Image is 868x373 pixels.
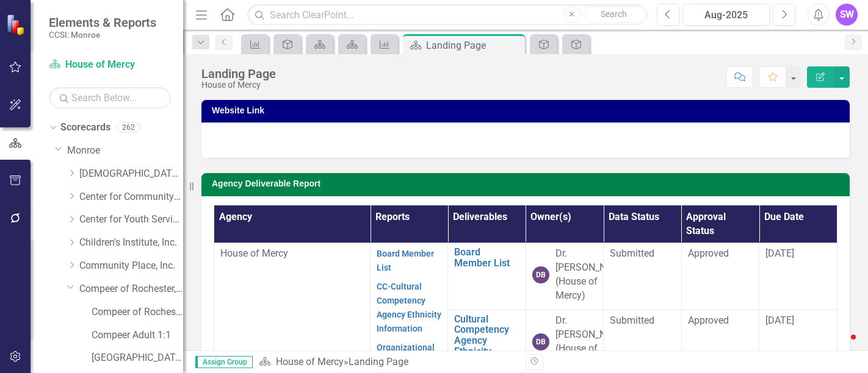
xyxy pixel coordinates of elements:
[92,329,183,343] a: Compeer Adult 1:1
[532,266,549,283] div: DB
[555,247,629,302] div: Dr. [PERSON_NAME] (House of Mercy)
[247,4,648,26] input: Search ClearPoint...
[448,243,526,310] td: Double-Click to Edit Right Click for Context Menu
[687,8,765,23] div: Aug-2025
[349,356,408,368] div: Landing Page
[555,314,629,369] div: Dr. [PERSON_NAME] (House of Mercy)
[201,67,276,80] div: Landing Page
[454,314,519,368] a: Cultural Competency Agency Ethnicity Information
[377,282,441,333] a: CC-Cultural Competency Agency Ethnicity Information
[610,247,654,259] span: Submitted
[212,106,844,115] h3: Website Link
[79,236,183,250] a: Children's Institute, Inc.
[532,333,549,350] div: DB
[79,282,183,296] a: Compeer of Rochester, Inc.
[195,356,253,368] span: Assign Group
[49,58,171,72] a: House of Mercy
[60,121,110,135] a: Scorecards
[584,6,645,23] button: Search
[836,4,858,26] button: SW
[759,243,837,310] td: Double-Click to Edit
[765,247,794,259] span: [DATE]
[688,247,729,259] span: Approved
[683,4,770,26] button: Aug-2025
[117,123,140,133] div: 262
[212,179,844,188] h3: Agency Deliverable Report
[49,30,156,40] small: CCSI: Monroe
[6,14,27,35] img: ClearPoint Strategy
[604,243,681,310] td: Double-Click to Edit
[610,314,654,326] span: Submitted
[377,343,435,366] a: Organizational Chart
[259,355,516,369] div: »
[79,259,183,273] a: Community Place, Inc.
[79,213,183,227] a: Center for Youth Services, Inc.
[92,305,183,319] a: Compeer of Rochester, Inc. (MCOMH Internal)
[826,332,856,361] iframe: Intercom live chat
[526,243,603,310] td: Double-Click to Edit
[681,243,759,310] td: Double-Click to Edit
[276,356,344,368] a: House of Mercy
[201,80,276,90] div: House of Mercy
[426,38,522,53] div: Landing Page
[377,249,434,272] a: Board Member List
[92,351,183,365] a: [GEOGRAPHIC_DATA]
[79,167,183,181] a: [DEMOGRAPHIC_DATA] Charities Family & Community Services
[49,15,156,30] span: Elements & Reports
[454,247,519,268] a: Board Member List
[79,190,183,204] a: Center for Community Alternatives
[688,314,729,326] span: Approved
[67,144,183,158] a: Monroe
[49,87,171,108] input: Search Below...
[601,9,627,19] span: Search
[765,314,794,326] span: [DATE]
[220,247,364,261] p: House of Mercy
